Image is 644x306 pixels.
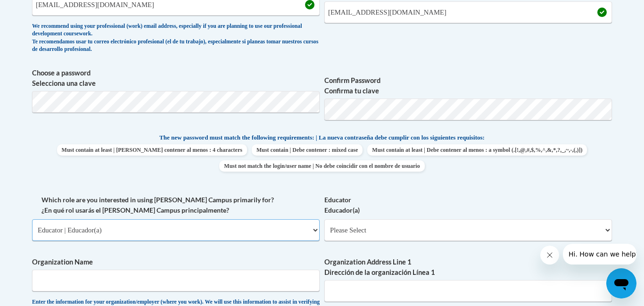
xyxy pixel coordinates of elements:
label: Organization Address Line 1 Dirección de la organización Línea 1 [324,257,612,278]
input: Required [324,1,612,23]
label: Educator Educador(a) [324,195,612,215]
span: Must contain at least | Debe contener al menos : a symbol (.[!,@,#,$,%,^,&,*,?,_,~,-,(,)]) [367,144,587,156]
label: Confirm Password Confirma tu clave [324,75,612,96]
span: Must contain | Debe contener : mixed case [252,144,363,156]
iframe: Button to launch messaging window [606,268,636,298]
label: Choose a password Selecciona una clave [32,68,320,89]
div: We recommend using your professional (work) email address, especially if you are planning to use ... [32,23,320,54]
iframe: Close message [540,246,559,265]
span: Must contain at least | [PERSON_NAME] contener al menos : 4 characters [57,144,247,156]
span: The new password must match the following requirements: | La nueva contraseña debe cumplir con lo... [159,133,485,142]
span: Hi. How can we help? [6,7,76,14]
span: Must not match the login/user name | No debe coincidir con el nombre de usuario [219,160,424,172]
input: Metadata input [32,270,320,291]
label: Organization Name [32,257,320,267]
iframe: Message from company [563,244,636,265]
input: Metadata input [324,280,612,302]
label: Which role are you interested in using [PERSON_NAME] Campus primarily for? ¿En qué rol usarás el ... [32,195,320,215]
